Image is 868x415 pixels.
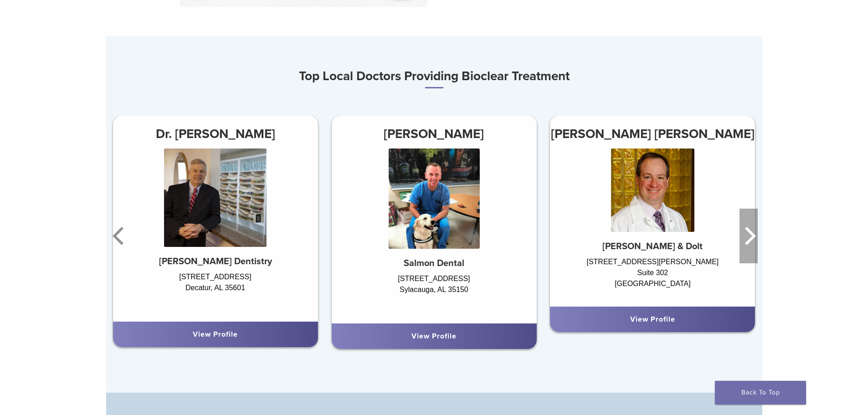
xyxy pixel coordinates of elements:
strong: [PERSON_NAME] Dentistry [159,256,272,267]
img: Dr. Christopher Salmon [388,149,479,249]
img: Dr. Steven Leach [164,149,267,247]
button: Next [740,209,758,263]
button: Previous [111,209,129,263]
a: View Profile [193,330,238,339]
a: View Profile [411,332,457,341]
a: View Profile [630,315,675,324]
h3: Dr. [PERSON_NAME] [113,123,318,145]
h3: Top Local Doctors Providing Bioclear Treatment [106,65,762,88]
div: [STREET_ADDRESS] Sylacauga, AL 35150 [331,273,536,314]
h3: [PERSON_NAME] [PERSON_NAME] [550,123,755,145]
div: [STREET_ADDRESS] Decatur, AL 35601 [113,272,318,313]
img: Dr. Harris Siegel [611,149,694,232]
strong: Salmon Dental [404,258,464,269]
div: [STREET_ADDRESS][PERSON_NAME] Suite 302 [GEOGRAPHIC_DATA] [550,256,755,297]
strong: [PERSON_NAME] & Dolt [602,241,703,252]
a: Back To Top [715,381,806,405]
h3: [PERSON_NAME] [331,123,536,145]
